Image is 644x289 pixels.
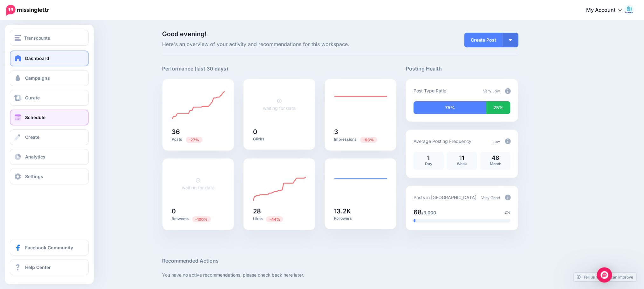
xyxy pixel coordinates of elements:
[414,219,415,223] div: 2% of your posts in the last 30 days have been from Drip Campaigns
[25,75,50,81] span: Campaigns
[186,137,202,143] span: Previous period: 49
[509,39,512,41] img: arrow-down-white.png
[360,137,377,143] span: Previous period: 76
[253,137,306,142] p: Clicks
[414,194,476,201] p: Posts in [GEOGRAPHIC_DATA]
[10,90,89,106] a: Curate
[334,137,387,143] p: Impressions
[414,208,422,216] span: 68
[25,174,43,179] span: Settings
[162,257,518,265] h5: Recommended Actions
[574,273,636,281] a: Tell us how we can improve
[406,65,518,73] h5: Posting Health
[25,154,45,159] span: Analytics
[162,40,397,49] span: Here's an overview of your activity and recommendations for this workspace.
[172,129,225,135] h5: 36
[10,50,89,66] a: Dashboard
[10,110,89,125] a: Schedule
[505,195,511,200] img: info-circle-grey.png
[505,88,511,94] img: info-circle-grey.png
[10,240,89,256] a: Facebook Community
[425,161,432,166] span: Day
[6,5,49,16] img: Missinglettr
[172,216,225,222] p: Retweets
[10,70,89,86] a: Campaigns
[422,210,436,215] span: /3,000
[162,30,207,38] span: Good evening!
[10,259,89,275] a: Help Center
[414,101,486,114] div: 75% of your posts in the last 30 days have been from Drip Campaigns
[263,98,296,111] a: waiting for data
[597,267,612,283] div: Open Intercom Messenger
[25,134,39,140] span: Create
[172,137,225,143] p: Posts
[253,216,306,222] p: Likes
[493,139,500,144] span: Low
[25,265,51,270] span: Help Center
[505,138,511,144] img: info-circle-grey.png
[162,271,518,279] p: You have no active recommendations, please check back here later.
[10,30,89,46] button: Transcounts
[253,129,306,135] h5: 0
[10,149,89,165] a: Analytics
[25,245,73,250] span: Facebook Community
[414,138,471,145] p: Average Posting Frequency
[266,216,283,222] span: Previous period: 50
[15,35,21,41] img: menu.png
[334,208,387,214] h5: 13.2K
[25,115,45,120] span: Schedule
[192,216,211,222] span: Previous period: 7
[483,155,507,161] p: 48
[182,178,215,190] a: waiting for data
[172,208,225,214] h5: 0
[334,216,387,221] p: Followers
[505,209,511,216] span: 2%
[490,161,501,166] span: Month
[450,155,474,161] p: 11
[24,34,50,42] span: Transcounts
[253,208,306,214] h5: 28
[464,33,503,47] a: Create Post
[10,129,89,145] a: Create
[162,65,229,73] h5: Performance (last 30 days)
[25,56,49,61] span: Dashboard
[457,161,467,166] span: Week
[10,169,89,185] a: Settings
[580,3,634,18] a: My Account
[414,87,446,94] p: Post Type Ratio
[334,129,387,135] h5: 3
[25,95,40,100] span: Curate
[483,89,500,93] span: Very Low
[482,195,500,200] span: Very Good
[417,155,441,161] p: 1
[486,101,510,114] div: 25% of your posts in the last 30 days were manually created (i.e. were not from Drip Campaigns or...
